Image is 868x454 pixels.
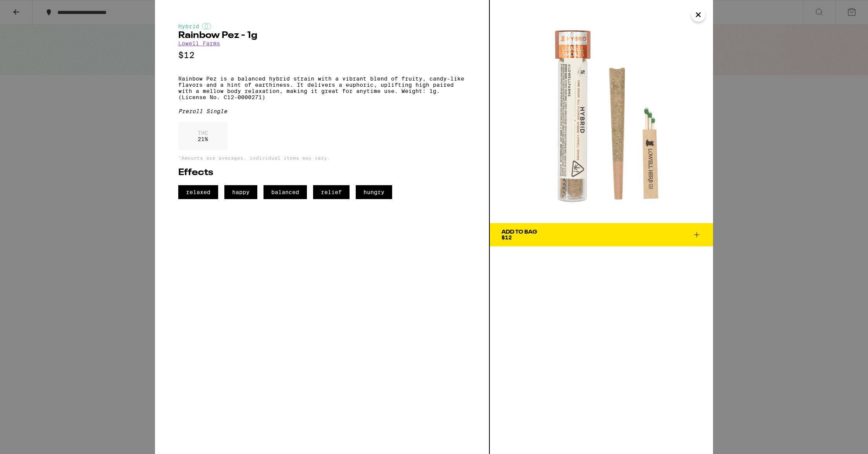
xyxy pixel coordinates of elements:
[202,23,211,29] img: hybridColor.svg
[490,223,713,246] button: Add To Bag$12
[198,130,208,136] p: THC
[178,122,227,150] div: 21 %
[178,23,466,29] div: Hybrid
[263,185,307,199] span: balanced
[501,229,537,235] div: Add To Bag
[691,8,705,22] button: Close
[178,50,466,60] p: $12
[178,31,466,40] h2: Rainbow Pez - 1g
[178,40,220,46] a: Lowell Farms
[356,185,392,199] span: hungry
[178,155,466,160] p: *Amounts are averages, individual items may vary.
[178,76,466,100] p: Rainbow Pez is a balanced hybrid strain with a vibrant blend of fruity, candy-like flavors and a ...
[178,108,466,114] div: Preroll Single
[178,185,218,199] span: relaxed
[224,185,257,199] span: happy
[178,168,466,177] h2: Effects
[5,5,56,12] span: Hi. Need any help?
[313,185,350,199] span: relief
[501,234,512,241] span: $12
